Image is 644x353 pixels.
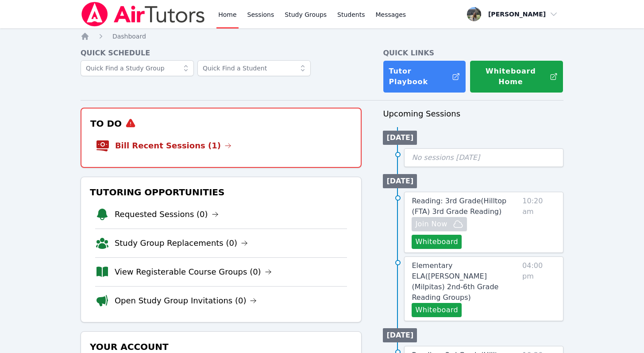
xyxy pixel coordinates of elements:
[115,208,219,221] a: Requested Sessions (0)
[470,60,563,93] button: Whiteboard Home
[81,2,206,27] img: Air Tutors
[197,60,311,76] input: Quick Find a Student
[383,328,417,342] li: [DATE]
[522,196,556,249] span: 10:20 am
[383,48,563,58] h4: Quick Links
[81,60,194,76] input: Quick Find a Study Group
[115,266,272,278] a: View Registerable Course Groups (0)
[383,131,417,145] li: [DATE]
[376,10,406,19] span: Messages
[115,295,257,307] a: Open Study Group Invitations (0)
[412,261,498,302] span: Elementary ELA ( [PERSON_NAME] (Milpitas) 2nd-6th Grade Reading Groups )
[522,260,556,317] span: 04:00 pm
[88,184,355,200] h3: Tutoring Opportunities
[412,196,519,217] a: Reading: 3rd Grade(Hilltop (FTA) 3rd Grade Reading)
[112,33,146,40] span: Dashboard
[412,153,480,162] span: No sessions [DATE]
[412,235,462,249] button: Whiteboard
[412,217,467,231] button: Join Now
[112,32,146,41] a: Dashboard
[412,197,506,216] span: Reading: 3rd Grade ( Hilltop (FTA) 3rd Grade Reading )
[383,174,417,188] li: [DATE]
[415,219,447,229] span: Join Now
[115,237,248,249] a: Study Group Replacements (0)
[115,140,231,152] a: Bill Recent Sessions (1)
[383,108,563,120] h3: Upcoming Sessions
[412,303,462,317] button: Whiteboard
[412,260,519,303] a: Elementary ELA([PERSON_NAME] (Milpitas) 2nd-6th Grade Reading Groups)
[81,48,362,58] h4: Quick Schedule
[81,32,563,41] nav: Breadcrumb
[383,60,466,93] a: Tutor Playbook
[89,116,354,132] h3: To Do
